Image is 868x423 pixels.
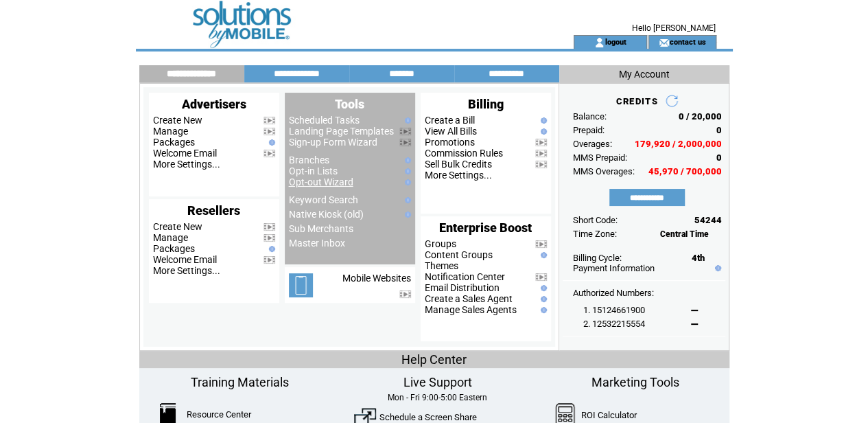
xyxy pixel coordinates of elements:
[632,23,716,33] span: Hello [PERSON_NAME]
[399,139,411,146] img: video.png
[289,194,358,205] a: Keyword Search
[403,375,471,389] span: Live Support
[425,170,492,181] a: More Settings...
[619,69,670,80] span: My Account
[263,117,275,124] img: video.png
[573,229,617,239] span: Time Zone:
[425,282,500,293] a: Email Distribution
[537,307,547,313] img: help.gif
[694,215,722,225] span: 54244
[716,152,722,163] span: 0
[535,273,547,281] img: video.png
[266,246,275,252] img: help.gif
[425,148,503,159] a: Commission Rules
[716,125,722,135] span: 0
[648,166,722,176] span: 45,970 / 700,000
[573,166,635,176] span: MMS Overages:
[537,285,547,291] img: help.gif
[401,197,411,203] img: help.gif
[535,240,547,248] img: video.png
[342,273,411,284] a: Mobile Websites
[153,126,188,137] a: Manage
[401,179,411,185] img: help.gif
[191,375,289,389] span: Training Materials
[468,97,504,111] span: Billing
[266,139,275,146] img: help.gif
[537,117,547,124] img: help.gif
[537,296,547,302] img: help.gif
[425,159,492,170] a: Sell Bulk Credits
[660,229,709,239] span: Central Time
[573,139,612,149] span: Overages:
[669,37,705,46] a: contact us
[679,111,722,122] span: 0 / 20,000
[263,128,275,135] img: video.png
[263,234,275,242] img: video.png
[289,209,364,220] a: Native Kiosk (old)
[401,157,411,163] img: help.gif
[573,253,622,263] span: Billing Cycle:
[573,288,654,298] span: Authorized Numbers:
[537,128,547,135] img: help.gif
[263,256,275,264] img: video.png
[187,203,240,218] span: Resellers
[573,263,655,273] a: Payment Information
[187,409,251,420] a: Resource Center
[659,37,669,48] img: contact_us_icon.gif
[692,253,705,263] span: 4th
[712,265,721,271] img: help.gif
[153,159,220,170] a: More Settings...
[535,150,547,157] img: video.png
[535,139,547,146] img: video.png
[289,165,338,176] a: Opt-in Lists
[439,220,532,235] span: Enterprise Boost
[289,238,345,249] a: Master Inbox
[335,97,364,111] span: Tools
[289,115,360,126] a: Scheduled Tasks
[635,139,722,149] span: 179,920 / 2,000,000
[425,115,475,126] a: Create a Bill
[615,96,657,106] span: CREDITS
[605,37,626,46] a: logout
[537,252,547,258] img: help.gif
[401,352,467,367] span: Help Center
[425,238,456,249] a: Groups
[399,128,411,135] img: video.png
[425,304,517,315] a: Manage Sales Agents
[153,243,195,254] a: Packages
[153,221,202,232] a: Create New
[401,168,411,174] img: help.gif
[388,393,487,402] span: Mon - Fri 9:00-5:00 Eastern
[591,375,679,389] span: Marketing Tools
[153,148,217,159] a: Welcome Email
[289,137,377,148] a: Sign-up Form Wizard
[153,232,188,243] a: Manage
[289,273,313,297] img: mobile-websites.png
[583,319,645,329] span: 2. 12532215554
[289,126,394,137] a: Landing Page Templates
[153,254,217,265] a: Welcome Email
[153,115,202,126] a: Create New
[401,117,411,124] img: help.gif
[182,97,246,111] span: Advertisers
[573,125,605,135] span: Prepaid:
[425,293,513,304] a: Create a Sales Agent
[401,211,411,218] img: help.gif
[425,260,458,271] a: Themes
[289,155,329,165] a: Branches
[581,410,637,420] a: ROI Calculator
[535,161,547,168] img: video.png
[573,215,618,225] span: Short Code:
[379,412,477,422] a: Schedule a Screen Share
[263,223,275,231] img: video.png
[425,249,493,260] a: Content Groups
[289,223,353,234] a: Sub Merchants
[425,126,477,137] a: View All Bills
[573,152,627,163] span: MMS Prepaid:
[425,271,505,282] a: Notification Center
[289,176,353,187] a: Opt-out Wizard
[594,37,605,48] img: account_icon.gif
[399,290,411,298] img: video.png
[153,137,195,148] a: Packages
[153,265,220,276] a: More Settings...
